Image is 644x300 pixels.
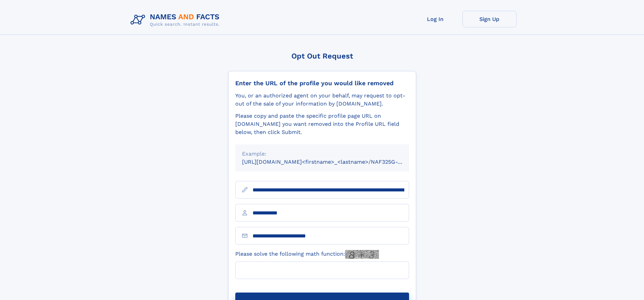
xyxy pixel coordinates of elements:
[235,92,409,108] div: You, or an authorized agent on your behalf, may request to opt-out of the sale of your informatio...
[408,11,462,27] a: Log In
[235,250,379,259] label: Please solve the following math function:
[242,159,422,165] small: [URL][DOMAIN_NAME]<firstname>_<lastname>/NAF325G-xxxxxxxx
[242,150,402,158] div: Example:
[235,79,409,87] div: Enter the URL of the profile you would like removed
[228,52,416,60] div: Opt Out Request
[462,11,517,27] a: Sign Up
[128,11,225,29] img: Logo Names and Facts
[235,112,409,136] div: Please copy and paste the specific profile page URL on [DOMAIN_NAME] you want removed into the Pr...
